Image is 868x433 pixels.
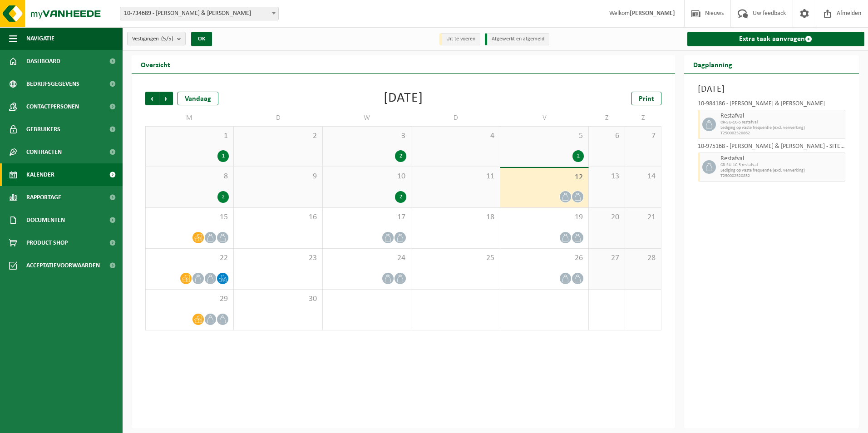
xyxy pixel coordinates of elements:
span: 12 [505,172,584,182]
h2: Overzicht [132,55,179,73]
span: Restafval [720,113,843,120]
div: [DATE] [384,92,423,105]
a: Extra taak aanvragen [687,32,865,46]
span: Navigatie [26,27,54,50]
span: T250002520862 [720,131,843,136]
span: Acceptatievoorwaarden [26,254,100,277]
span: 4 [416,131,495,141]
span: 10-734689 - ROGER & ROGER - MOUSCRON [120,7,279,20]
span: 29 [150,294,229,304]
td: Z [625,110,661,126]
strong: [PERSON_NAME] [630,10,675,17]
span: 21 [630,212,656,222]
span: 9 [238,172,317,182]
span: Product Shop [26,231,68,254]
span: CR-SU-1C-5 restafval [720,162,843,168]
span: 30 [238,294,317,304]
td: D [411,110,500,126]
span: Contactpersonen [26,95,79,118]
span: 25 [416,253,495,263]
span: 22 [150,253,229,263]
span: 5 [505,131,584,141]
span: Contracten [26,141,62,163]
span: 3 [327,131,406,141]
td: V [500,110,589,126]
span: 11 [416,172,495,182]
span: Print [639,95,654,103]
span: 15 [150,212,229,222]
span: 2 [238,131,317,141]
span: Documenten [26,209,65,231]
span: CR-SU-1C-5 restafval [720,120,843,125]
span: 27 [593,253,620,263]
button: Vestigingen(5/5) [127,32,186,45]
div: 2 [395,191,406,203]
span: 24 [327,253,406,263]
span: 19 [505,212,584,222]
div: 1 [217,150,229,162]
span: 26 [505,253,584,263]
li: Afgewerkt en afgemeld [485,33,549,45]
span: Vorige [145,92,159,105]
span: 14 [630,172,656,182]
td: M [145,110,234,126]
span: Lediging op vaste frequentie (excl. verwerking) [720,168,843,173]
span: Dashboard [26,50,60,73]
div: 2 [217,191,229,203]
td: W [323,110,411,126]
span: 1 [150,131,229,141]
span: 13 [593,172,620,182]
span: 7 [630,131,656,141]
span: 16 [238,212,317,222]
span: 20 [593,212,620,222]
span: 10 [327,172,406,182]
div: 2 [395,150,406,162]
span: Vestigingen [132,32,173,46]
div: 10-975168 - [PERSON_NAME] & [PERSON_NAME] - SITE 1 - [GEOGRAPHIC_DATA] [698,143,846,153]
h3: [DATE] [698,83,846,96]
span: Rapportage [26,186,61,209]
span: T250002520852 [720,173,843,179]
li: Uit te voeren [439,33,480,45]
span: 8 [150,172,229,182]
span: 6 [593,131,620,141]
td: Z [589,110,625,126]
td: D [234,110,322,126]
span: Lediging op vaste frequentie (excl. verwerking) [720,125,843,131]
a: Print [631,92,661,105]
count: (5/5) [161,36,173,42]
div: Vandaag [178,92,218,105]
button: OK [191,32,212,46]
span: Bedrijfsgegevens [26,73,79,95]
div: 2 [572,150,584,162]
span: Restafval [720,155,843,162]
span: 17 [327,212,406,222]
span: Volgende [159,92,173,105]
span: Gebruikers [26,118,60,141]
h2: Dagplanning [684,55,741,73]
span: Kalender [26,163,54,186]
span: 28 [630,253,656,263]
span: 10-734689 - ROGER & ROGER - MOUSCRON [120,7,278,20]
span: 23 [238,253,317,263]
div: 10-984186 - [PERSON_NAME] & [PERSON_NAME] [698,101,846,110]
span: 18 [416,212,495,222]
